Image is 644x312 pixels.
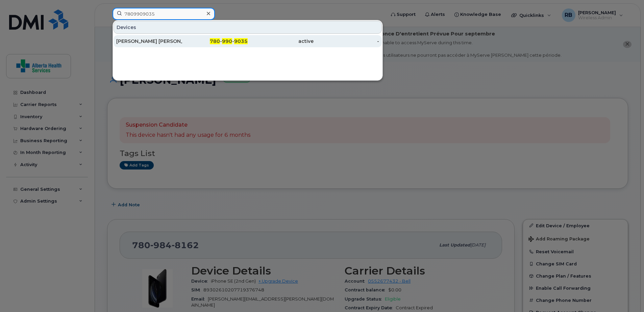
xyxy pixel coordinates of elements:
a: [PERSON_NAME] [PERSON_NAME]780-990-9035active- [114,35,382,47]
div: - - [182,38,248,45]
span: 9035 [234,38,248,44]
span: 780 [210,38,220,44]
div: - [314,38,379,45]
span: 990 [222,38,232,44]
div: [PERSON_NAME] [PERSON_NAME] [116,38,182,45]
div: Devices [114,21,382,34]
div: active [248,38,314,45]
